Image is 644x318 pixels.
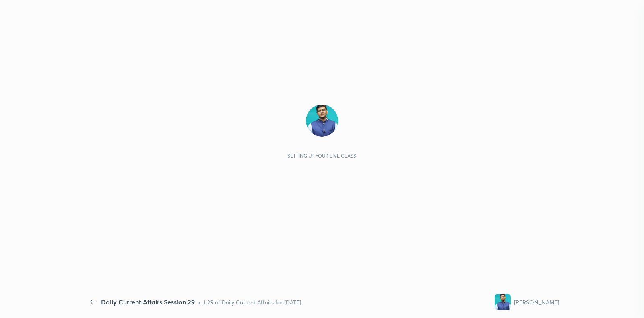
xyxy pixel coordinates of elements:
div: Setting up your live class [287,153,356,159]
div: [PERSON_NAME] [514,298,559,306]
img: 22281cac87514865abda38b5e9ac8509.jpg [306,105,338,137]
div: • [198,298,201,306]
img: 22281cac87514865abda38b5e9ac8509.jpg [495,294,511,310]
div: L29 of Daily Current Affairs for [DATE] [204,298,301,306]
div: Daily Current Affairs Session 29 [101,297,195,307]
